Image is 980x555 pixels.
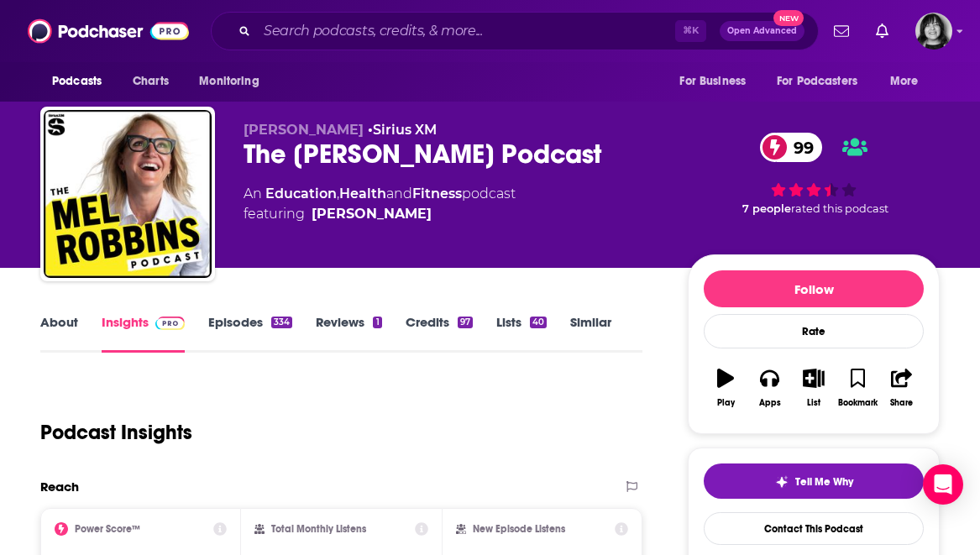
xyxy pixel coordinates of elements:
[406,314,473,353] a: Credits97
[742,202,791,215] span: 7 people
[271,523,366,535] h2: Total Monthly Listens
[880,358,924,418] button: Share
[122,65,179,97] a: Charts
[244,122,364,138] span: [PERSON_NAME]
[271,317,292,328] div: 334
[760,133,822,162] a: 99
[773,10,804,26] span: New
[827,17,856,45] a: Show notifications dropdown
[795,475,853,489] span: Tell Me Why
[923,464,963,505] div: Open Intercom Messenger
[199,70,259,93] span: Monitoring
[869,17,895,45] a: Show notifications dropdown
[316,314,381,353] a: Reviews1
[473,523,565,535] h2: New Episode Listens
[75,523,140,535] h2: Power Score™
[155,317,185,330] img: Podchaser Pro
[759,398,781,408] div: Apps
[412,186,462,202] a: Fitness
[102,314,185,353] a: InsightsPodchaser Pro
[386,186,412,202] span: and
[704,270,924,307] button: Follow
[373,317,381,328] div: 1
[339,186,386,202] a: Health
[704,512,924,545] a: Contact This Podcast
[458,317,473,328] div: 97
[807,398,820,408] div: List
[496,314,547,353] a: Lists40
[777,70,857,93] span: For Podcasters
[133,70,169,93] span: Charts
[244,184,516,224] div: An podcast
[244,204,516,224] span: featuring
[40,420,192,445] h1: Podcast Insights
[747,358,791,418] button: Apps
[704,314,924,348] div: Rate
[915,13,952,50] img: User Profile
[766,65,882,97] button: open menu
[675,20,706,42] span: ⌘ K
[265,186,337,202] a: Education
[704,463,924,499] button: tell me why sparkleTell Me Why
[208,314,292,353] a: Episodes334
[668,65,767,97] button: open menu
[28,15,189,47] img: Podchaser - Follow, Share and Rate Podcasts
[775,475,789,489] img: tell me why sparkle
[727,27,797,35] span: Open Advanced
[373,122,437,138] a: Sirius XM
[211,12,819,50] div: Search podcasts, credits, & more...
[791,202,888,215] span: rated this podcast
[40,314,78,353] a: About
[679,70,746,93] span: For Business
[720,21,804,41] button: Open AdvancedNew
[570,314,611,353] a: Similar
[915,13,952,50] button: Show profile menu
[44,110,212,278] img: The Mel Robbins Podcast
[312,204,432,224] a: Mel Robbins
[257,18,675,45] input: Search podcasts, credits, & more...
[792,358,836,418] button: List
[187,65,280,97] button: open menu
[890,398,913,408] div: Share
[717,398,735,408] div: Play
[688,122,940,226] div: 99 7 peoplerated this podcast
[890,70,919,93] span: More
[368,122,437,138] span: •
[777,133,822,162] span: 99
[704,358,747,418] button: Play
[337,186,339,202] span: ,
[52,70,102,93] span: Podcasts
[40,479,79,495] h2: Reach
[530,317,547,328] div: 40
[915,13,952,50] span: Logged in as parkdalepublicity1
[836,358,879,418] button: Bookmark
[838,398,878,408] div: Bookmark
[878,65,940,97] button: open menu
[40,65,123,97] button: open menu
